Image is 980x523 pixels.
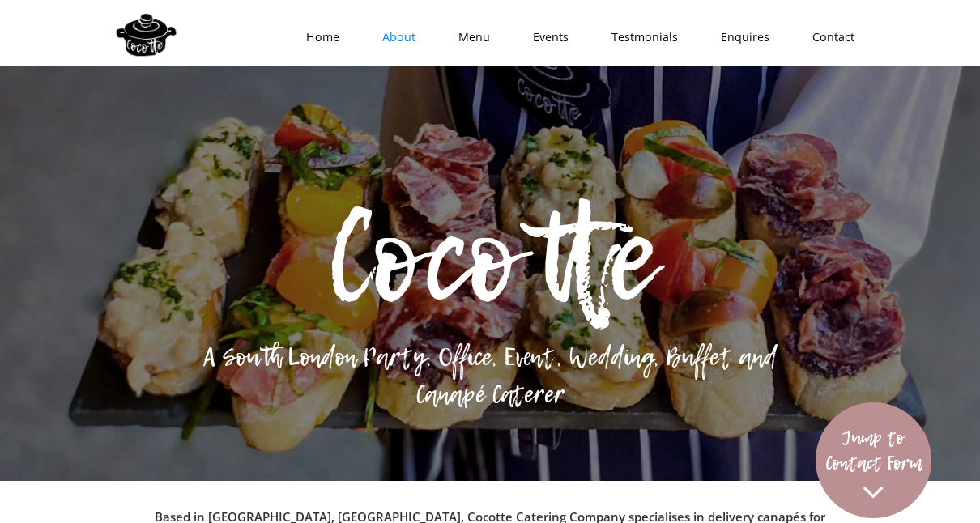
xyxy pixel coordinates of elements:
a: Enquires [694,13,786,62]
a: About [356,13,432,62]
a: Menu [432,13,506,62]
a: Testmonials [585,13,694,62]
a: Home [279,13,356,62]
a: Contact [786,13,871,62]
a: Events [506,13,585,62]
